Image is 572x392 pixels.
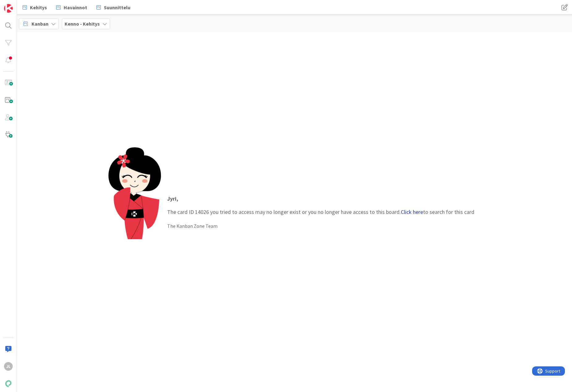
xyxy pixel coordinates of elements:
a: Kehitys [19,2,51,13]
span: Kanban [32,20,49,27]
span: Support [13,1,28,8]
a: Click here [401,208,423,215]
img: Visit kanbanzone.com [4,4,13,13]
div: JL [4,362,13,371]
a: Havainnot [53,2,91,13]
span: Kehitys [30,4,47,11]
a: Suunnittelu [93,2,134,13]
div: The Kanban Zone Team [167,222,474,230]
img: avatar [4,379,13,388]
strong: Jyri , [167,195,178,202]
p: The card ID 14026 you tried to access may no longer exist or you no longer have access to this bo... [167,194,474,216]
b: Kenno - Kehitys [65,21,100,27]
span: Havainnot [64,4,87,11]
span: Suunnittelu [104,4,130,11]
